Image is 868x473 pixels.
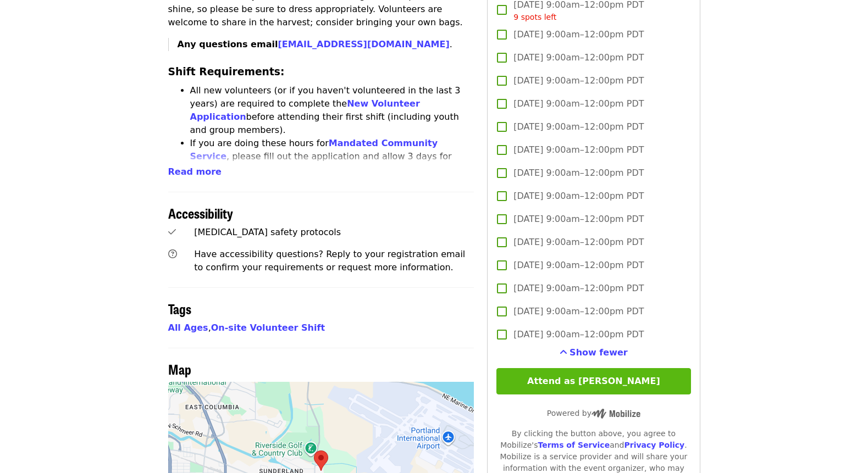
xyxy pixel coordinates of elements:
i: question-circle icon [168,249,177,259]
span: [DATE] 9:00am–12:00pm PDT [513,120,644,133]
span: [DATE] 9:00am–12:00pm PDT [513,190,644,203]
span: [DATE] 9:00am–12:00pm PDT [513,328,644,341]
span: Have accessibility questions? Reply to your registration email to confirm your requirements or re... [194,249,465,272]
a: On-site Volunteer Shift [211,322,325,333]
span: Read more [168,166,222,177]
span: 9 spots left [513,13,556,21]
span: [DATE] 9:00am–12:00pm PDT [513,236,644,249]
a: All Ages [168,322,208,333]
span: [DATE] 9:00am–12:00pm PDT [513,51,644,64]
strong: Any questions email [178,39,450,49]
i: check icon [168,227,176,237]
span: Tags [168,299,191,318]
span: [DATE] 9:00am–12:00pm PDT [513,213,644,226]
span: , [168,322,211,333]
a: New Volunteer Application [190,98,420,122]
span: [DATE] 9:00am–12:00pm PDT [513,166,644,180]
a: [EMAIL_ADDRESS][DOMAIN_NAME] [278,39,449,49]
span: [DATE] 9:00am–12:00pm PDT [513,282,644,295]
span: [DATE] 9:00am–12:00pm PDT [513,259,644,272]
span: Map [168,359,191,379]
span: [DATE] 9:00am–12:00pm PDT [513,28,644,41]
span: [DATE] 9:00am–12:00pm PDT [513,305,644,318]
div: [MEDICAL_DATA] safety protocols [194,226,474,239]
p: . [178,38,474,51]
span: [DATE] 9:00am–12:00pm PDT [513,97,644,110]
button: Attend as [PERSON_NAME] [496,368,690,394]
span: [DATE] 9:00am–12:00pm PDT [513,143,644,157]
button: See more timeslots [560,346,628,359]
span: Accessibility [168,203,233,222]
span: [DATE] 9:00am–12:00pm PDT [513,74,644,87]
span: Powered by [547,409,640,418]
button: Read more [168,165,222,179]
span: Show fewer [570,347,628,358]
img: Powered by Mobilize [591,409,640,419]
a: Privacy Policy [624,441,684,449]
a: Terms of Service [538,441,610,449]
strong: Shift Requirements: [168,66,285,77]
li: All new volunteers (or if you haven't volunteered in the last 3 years) are required to complete t... [190,84,474,137]
li: If you are doing these hours for , please fill out the application and allow 3 days for approval.... [190,137,474,190]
